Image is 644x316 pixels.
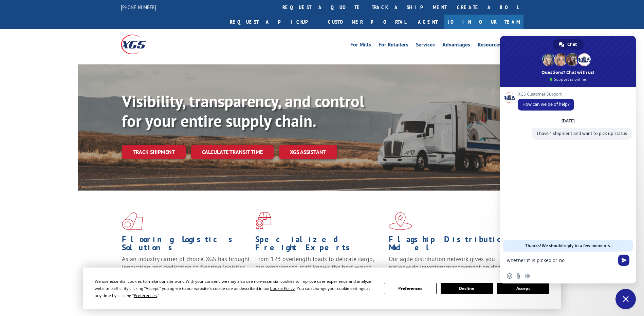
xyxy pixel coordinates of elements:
[411,15,444,29] a: Agent
[442,42,470,50] a: Advantages
[122,91,364,131] b: Visibility, transparency, and control for your entire supply chain.
[270,285,295,291] span: Cookie Policy
[122,255,250,279] span: As an industry carrier of choice, XGS has brought innovation and dedication to flooring logistics...
[525,240,611,252] span: Thanks! We should reply in a few moments.
[562,119,575,123] div: [DATE]
[537,131,627,136] span: I have 1 shipment and want to pick up status
[191,145,274,159] a: Calculate transit time
[389,212,412,230] img: xgs-icon-flagship-distribution-model-red
[350,42,371,50] a: For Mills
[121,4,156,11] a: [PHONE_NUMBER]
[379,42,408,50] a: For Retailers
[389,255,514,271] span: Our agile distribution network gives you nationwide inventory management on demand.
[518,92,574,97] span: XGS Customer Support
[497,283,549,294] button: Accept
[279,145,337,159] a: XGS ASSISTANT
[255,212,271,230] img: xgs-icon-focused-on-flooring-red
[525,273,530,279] span: Audio message
[516,273,521,279] span: Send a file
[507,252,615,269] textarea: Compose your message...
[507,273,512,279] span: Insert an emoji
[225,15,323,29] a: Request a pickup
[416,42,435,50] a: Services
[478,42,501,50] a: Resources
[255,255,384,285] p: From 123 overlength loads to delicate cargo, our experienced staff knows the best way to move you...
[615,289,636,309] a: Close chat
[95,278,376,299] div: We use essential cookies to make our site work. With your consent, we may also use non-essential ...
[384,283,436,294] button: Preferences
[441,283,493,294] button: Decline
[323,15,411,29] a: Customer Portal
[553,39,584,50] a: Chat
[255,235,384,255] h1: Specialized Freight Experts
[134,293,157,298] span: Preferences
[83,268,561,309] div: Cookie Consent Prompt
[522,101,569,107] span: How can we be of help?
[389,235,517,255] h1: Flagship Distribution Model
[122,145,186,159] a: Track shipment
[444,15,523,29] a: Join Our Team
[618,255,629,266] span: Send
[122,212,143,230] img: xgs-icon-total-supply-chain-intelligence-red
[122,235,250,255] h1: Flooring Logistics Solutions
[567,39,577,50] span: Chat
